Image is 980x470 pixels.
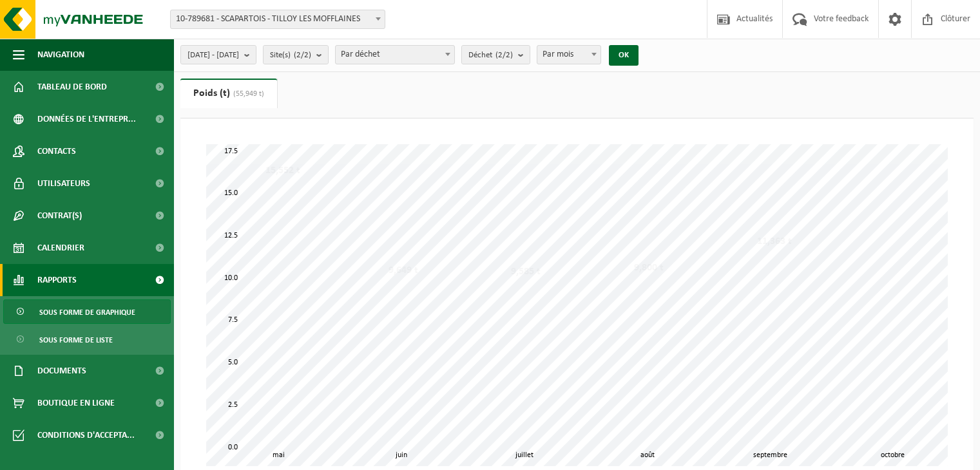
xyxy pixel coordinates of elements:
[39,328,113,352] span: Sous forme de liste
[187,46,239,65] span: [DATE] - [DATE]
[336,46,454,64] span: Par déchet
[171,10,385,28] span: 10-789681 - SCAPARTOIS - TILLOY LES MOFFLAINES
[37,387,115,419] span: Boutique en ligne
[37,264,77,296] span: Rapports
[495,51,513,59] count: (2/2)
[631,261,667,274] div: 9,800 t
[294,51,311,59] count: (2/2)
[468,46,513,65] span: Déchet
[180,45,256,64] button: [DATE] - [DATE]
[37,39,84,71] span: Navigation
[37,355,86,387] span: Documents
[37,200,82,232] span: Contrat(s)
[170,10,385,29] span: 10-789681 - SCAPARTOIS - TILLOY LES MOFFLAINES
[230,90,264,98] span: (55,949 t)
[180,79,277,108] a: Poids (t)
[385,264,421,277] div: 9,649 t
[3,327,171,352] a: Sous forme de liste
[537,46,600,64] span: Par mois
[37,167,90,200] span: Utilisateurs
[37,103,136,135] span: Données de l'entrepr...
[508,265,544,278] div: 9,585 t
[270,46,311,65] span: Site(s)
[39,300,135,324] span: Sous forme de graphique
[37,135,76,167] span: Contacts
[37,71,107,103] span: Tableau de bord
[537,45,601,64] span: Par mois
[37,419,135,451] span: Conditions d'accepta...
[335,45,455,64] span: Par déchet
[754,235,795,248] div: 11,363 t
[3,299,171,324] a: Sous forme de graphique
[263,45,329,64] button: Site(s)(2/2)
[262,164,303,177] div: 15,552 t
[461,45,530,64] button: Déchet(2/2)
[37,232,84,264] span: Calendrier
[609,45,639,66] button: OK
